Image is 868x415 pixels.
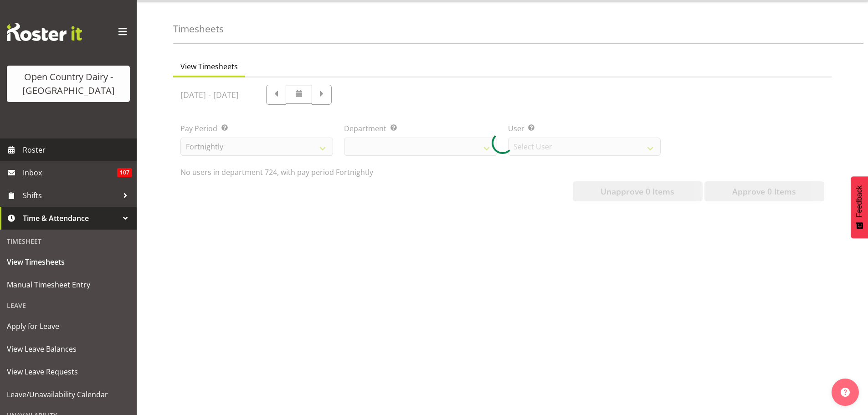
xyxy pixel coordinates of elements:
[23,189,118,202] span: Shifts
[7,255,130,269] span: View Timesheets
[7,278,130,292] span: Manual Timesheet Entry
[841,388,850,397] img: help-xxl-2.png
[173,24,224,34] h4: Timesheets
[23,143,132,157] span: Roster
[2,383,134,406] a: Leave/Unavailability Calendar
[7,342,130,356] span: View Leave Balances
[2,296,134,315] div: Leave
[117,168,132,177] span: 107
[2,360,134,383] a: View Leave Requests
[23,211,118,225] span: Time & Attendance
[851,176,868,238] button: Feedback - Show survey
[7,23,82,41] img: Rosterit website logo
[16,70,121,97] div: Open Country Dairy - [GEOGRAPHIC_DATA]
[2,315,134,338] a: Apply for Leave
[7,388,130,401] span: Leave/Unavailability Calendar
[855,185,863,217] span: Feedback
[180,61,238,72] span: View Timesheets
[7,319,130,333] span: Apply for Leave
[7,365,130,379] span: View Leave Requests
[2,232,134,251] div: Timesheet
[23,166,117,179] span: Inbox
[2,338,134,360] a: View Leave Balances
[2,251,134,273] a: View Timesheets
[2,273,134,296] a: Manual Timesheet Entry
